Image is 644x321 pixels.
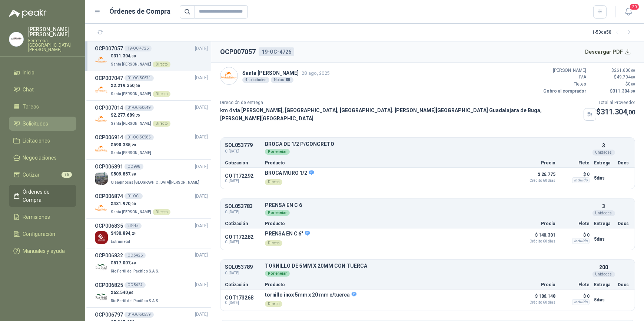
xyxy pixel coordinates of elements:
[28,39,76,52] p: Ferretería [GEOGRAPHIC_DATA][PERSON_NAME]
[113,231,136,236] span: 430.894
[592,150,615,156] div: Unidades
[220,106,581,123] p: km 4 via [PERSON_NAME], [GEOGRAPHIC_DATA], [GEOGRAPHIC_DATA]. [PERSON_NAME][GEOGRAPHIC_DATA] Guad...
[111,299,159,303] span: Rio Fertil del Pacífico S.A.S.
[95,163,123,171] h3: OCP006891
[113,171,136,177] span: 509.857
[195,223,208,230] span: [DATE]
[111,121,151,126] span: Santa [PERSON_NAME]
[111,260,161,267] p: $
[629,3,640,10] span: 20
[602,202,605,210] p: 3
[601,107,635,116] span: 311.304
[28,27,76,37] p: [PERSON_NAME] [PERSON_NAME]
[95,104,208,127] a: OCP00701401-OC-50649[DATE] Company Logo$2.277.689,75Santa [PERSON_NAME]Directo
[111,230,136,237] p: $
[113,142,136,147] span: 590.335
[111,171,201,178] p: $
[259,47,294,56] div: 19-OC-4726
[135,113,140,117] span: ,75
[23,188,69,204] span: Órdenes de Compra
[591,88,635,95] p: $
[592,210,615,216] div: Unidades
[95,163,208,186] a: OCP006891OC 998[DATE] Company Logo$509.857,88Oleaginosas [GEOGRAPHIC_DATA][PERSON_NAME]
[225,209,260,215] span: C: [DATE]
[23,154,57,162] span: Negociaciones
[9,100,76,114] a: Tareas
[594,282,613,287] p: Entrega
[542,88,586,95] p: Cobro al comprador
[594,295,613,304] p: 5 días
[225,234,260,240] p: COT172282
[9,9,47,18] img: Logo peakr
[518,161,555,165] p: Precio
[23,230,56,238] span: Configuración
[128,291,133,295] span: ,00
[594,174,613,183] p: 5 días
[9,210,76,224] a: Remisiones
[220,99,596,106] p: Dirección de entrega
[518,282,555,287] p: Precio
[9,185,76,207] a: Órdenes de Compra
[225,270,260,276] span: C: [DATE]
[631,82,635,86] span: ,00
[560,292,590,301] p: $ 0
[95,83,108,96] img: Company Logo
[9,244,76,258] a: Manuales y ayuda
[95,311,123,319] h3: OCP006797
[225,301,260,305] span: C: [DATE]
[195,163,208,170] span: [DATE]
[225,282,260,287] p: Cotización
[594,161,613,165] p: Entrega
[23,171,40,179] span: Cotizar
[95,231,108,244] img: Company Logo
[125,253,146,258] div: OC 5426
[9,151,76,165] a: Negociaciones
[572,299,590,305] div: Incluido
[125,46,152,51] div: 19-OC-4726
[111,200,170,207] p: $
[125,223,142,229] div: 23445
[153,209,170,215] div: Directo
[23,68,35,77] span: Inicio
[572,238,590,244] div: Incluido
[631,68,635,73] span: ,00
[111,151,151,155] span: Santa [PERSON_NAME]
[95,133,208,157] a: OCP00691401-OC-50585[DATE] Company Logo$590.335,20Santa [PERSON_NAME]
[95,113,108,126] img: Company Logo
[581,44,635,59] button: Descargar PDF
[518,301,555,304] span: Crédito 60 días
[265,149,290,155] div: Por enviar
[220,67,238,84] img: Company Logo
[225,204,260,209] p: SOL053783
[195,134,208,141] span: [DATE]
[95,172,108,185] img: Company Logo
[572,177,590,183] div: Incluido
[9,32,23,46] img: Company Logo
[542,67,586,74] p: [PERSON_NAME]
[225,161,260,165] p: Cotización
[242,77,269,83] div: 4 solicitudes
[265,231,310,237] p: PRENSA EN C 6"
[9,168,76,182] a: Cotizar86
[225,173,260,179] p: COT172292
[111,53,170,60] p: $
[130,231,136,235] span: ,24
[265,240,282,246] div: Directo
[617,74,635,80] span: 49.704
[195,193,208,200] span: [DATE]
[95,74,123,82] h3: OCP007047
[113,83,140,88] span: 2.219.350
[613,88,635,94] span: 311.304
[195,252,208,259] span: [DATE]
[95,54,108,67] img: Company Logo
[618,221,630,226] p: Docs
[113,113,140,118] span: 2.277.689
[95,201,108,214] img: Company Logo
[596,106,635,118] p: $
[111,210,151,214] span: Santa [PERSON_NAME]
[95,290,108,303] img: Company Logo
[125,164,143,170] div: OC 998
[225,295,260,301] p: COT173268
[628,81,635,87] span: 0
[225,264,260,270] p: SOL053789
